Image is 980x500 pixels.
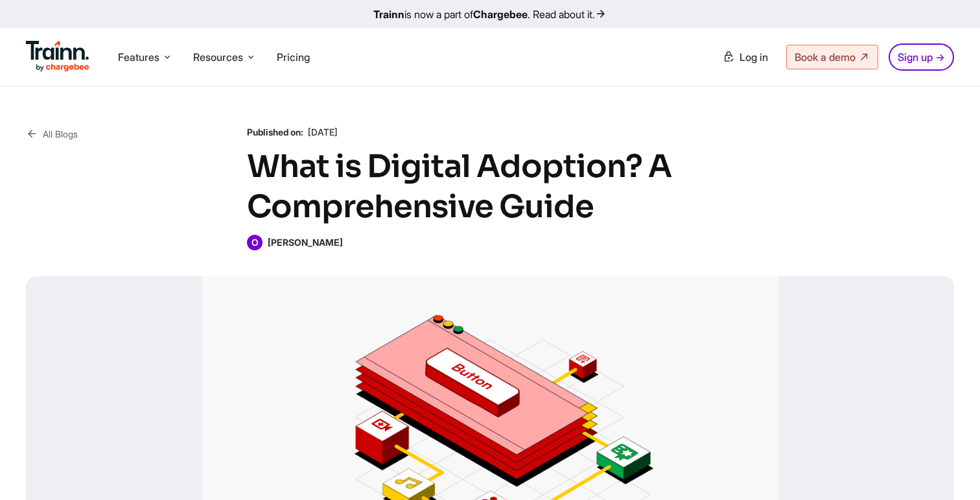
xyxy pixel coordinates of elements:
[247,147,733,227] h1: What is Digital Adoption? A Comprehensive Guide
[308,126,338,137] span: [DATE]
[247,126,303,137] b: Published on:
[786,45,878,69] a: Book a demo
[373,8,404,21] b: Trainn
[193,50,243,64] span: Resources
[118,50,159,64] span: Features
[740,51,768,64] span: Log in
[473,8,528,21] b: Chargebee
[26,41,89,72] img: Trainn Logo
[26,126,78,142] a: All Blogs
[795,51,856,64] span: Book a demo
[715,45,776,69] a: Log in
[277,51,310,64] a: Pricing
[889,43,954,71] a: Sign up →
[268,237,343,248] b: [PERSON_NAME]
[247,235,262,250] span: O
